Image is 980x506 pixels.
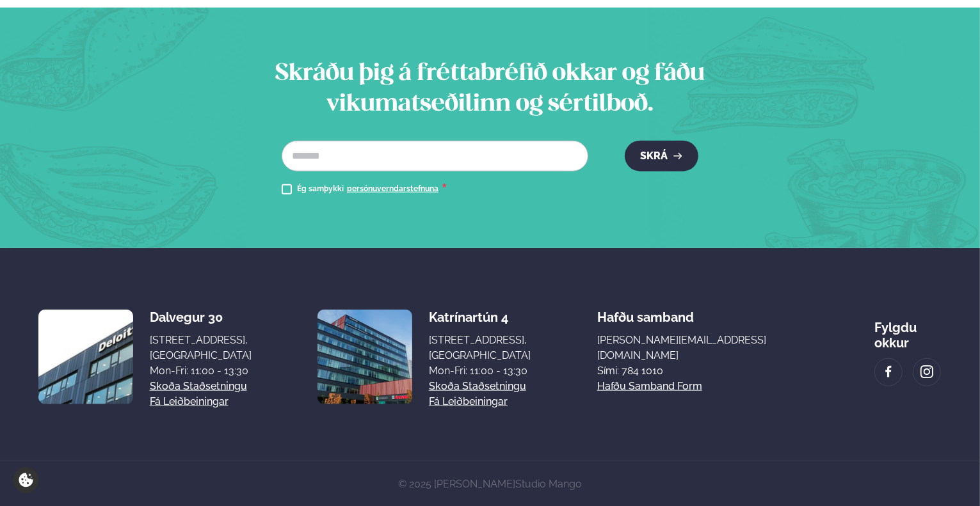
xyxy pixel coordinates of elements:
[398,478,582,490] span: © 2025 [PERSON_NAME]
[38,310,133,404] img: image alt
[874,310,942,351] div: Fylgdu okkur
[920,365,934,379] img: image alt
[150,363,252,379] div: Mon-Fri: 11:00 - 13:30
[429,379,526,394] a: Skoða staðsetningu
[913,359,940,386] a: image alt
[150,394,229,409] a: Fá leiðbeiningar
[515,478,582,490] a: Studio Mango
[150,333,252,363] div: [STREET_ADDRESS], [GEOGRAPHIC_DATA]
[429,333,531,363] div: [STREET_ADDRESS], [GEOGRAPHIC_DATA]
[297,182,447,197] div: Ég samþykki
[881,365,896,379] img: image alt
[429,394,508,409] a: Fá leiðbeiningar
[150,310,252,325] div: Dalvegur 30
[347,184,438,194] a: persónuverndarstefnuna
[597,363,808,379] p: Sími: 784 1010
[597,379,702,394] a: Hafðu samband form
[150,379,247,394] a: Skoða staðsetningu
[13,467,39,493] a: Cookie settings
[429,310,531,325] div: Katrínartún 4
[597,299,694,325] span: Hafðu samband
[317,310,412,404] img: image alt
[597,333,808,363] a: [PERSON_NAME][EMAIL_ADDRESS][DOMAIN_NAME]
[625,141,698,171] button: Skrá
[238,59,742,120] h2: Skráðu þig á fréttabréfið okkar og fáðu vikumatseðilinn og sértilboð.
[429,363,531,379] div: Mon-Fri: 11:00 - 13:30
[875,359,902,386] a: image alt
